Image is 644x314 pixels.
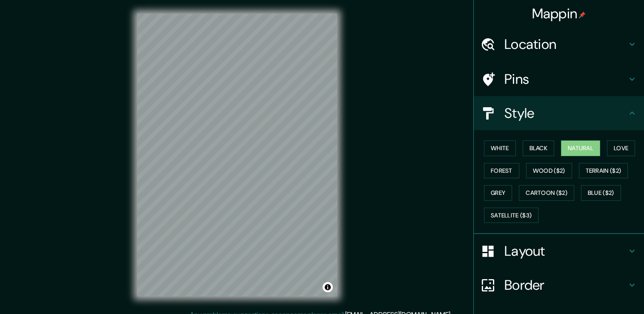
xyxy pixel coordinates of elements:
canvas: Map [137,14,337,297]
img: pin-icon.png [579,11,586,18]
button: Toggle attribution [323,282,333,292]
button: Blue ($2) [581,185,621,201]
div: Layout [474,234,644,268]
div: Border [474,268,644,302]
button: Terrain ($2) [579,163,628,179]
iframe: Help widget launcher [568,281,635,305]
button: Forest [484,163,519,179]
button: Satellite ($3) [484,208,538,223]
h4: Style [504,105,627,122]
h4: Pins [504,71,627,88]
div: Location [474,27,644,61]
button: Love [607,140,635,156]
button: Cartoon ($2) [519,185,574,201]
button: Wood ($2) [526,163,572,179]
div: Style [474,96,644,130]
h4: Location [504,36,627,53]
h4: Mappin [532,5,586,22]
button: Natural [561,140,600,156]
h4: Layout [504,243,627,260]
button: White [484,140,516,156]
div: Pins [474,62,644,96]
h4: Border [504,277,627,294]
button: Black [523,140,555,156]
button: Grey [484,185,512,201]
